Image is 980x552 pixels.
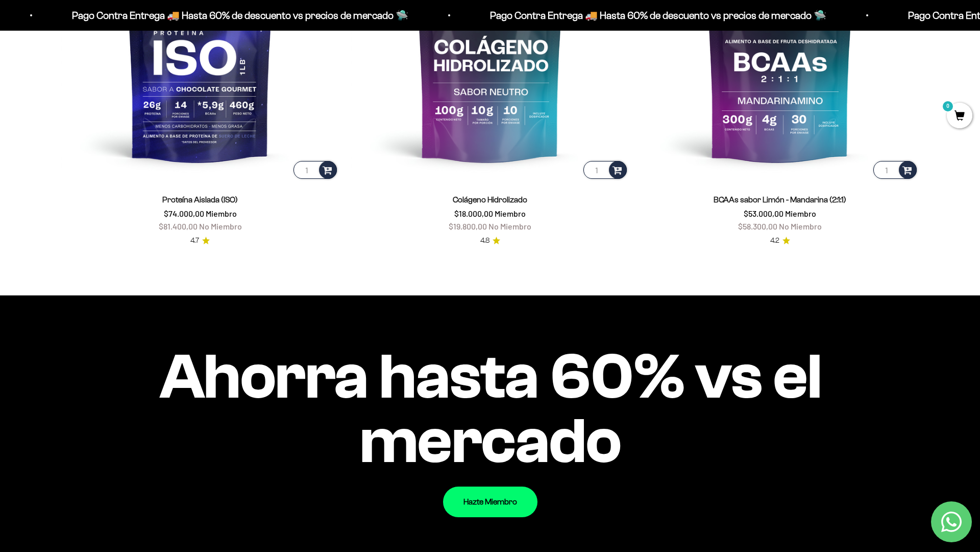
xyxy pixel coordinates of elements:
span: No Miembro [199,221,242,231]
a: Colágeno Hidrolizado [453,195,527,204]
mark: 0 [942,100,954,112]
a: Hazte Miembro [443,487,537,517]
a: BCAAs sabor Limón - Mandarina (2:1:1) [714,195,846,204]
span: $81.400,00 [159,221,198,231]
span: $18.000,00 [454,209,493,218]
span: No Miembro [779,221,822,231]
a: 4.24.2 de 5.0 estrellas [770,235,790,246]
span: Miembro [495,209,526,218]
a: 4.84.8 de 5.0 estrellas [480,235,500,246]
span: 4.2 [770,235,779,246]
span: No Miembro [488,221,531,231]
span: $58.300,00 [738,221,777,231]
span: $53.000,00 [744,209,783,218]
span: $19.800,00 [449,221,487,231]
a: Proteína Aislada (ISO) [162,195,238,204]
span: 4.8 [480,235,489,246]
span: 4.7 [190,235,199,246]
span: Miembro [785,209,816,218]
a: 0 [947,111,972,122]
a: 4.74.7 de 5.0 estrellas [190,235,210,246]
p: Pago Contra Entrega 🚚 Hasta 60% de descuento vs precios de mercado 🛸 [367,7,704,24]
span: $74.000,00 [164,209,204,218]
impact-text: Ahorra hasta 60% vs el mercado [61,344,919,473]
span: Miembro [206,209,237,218]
